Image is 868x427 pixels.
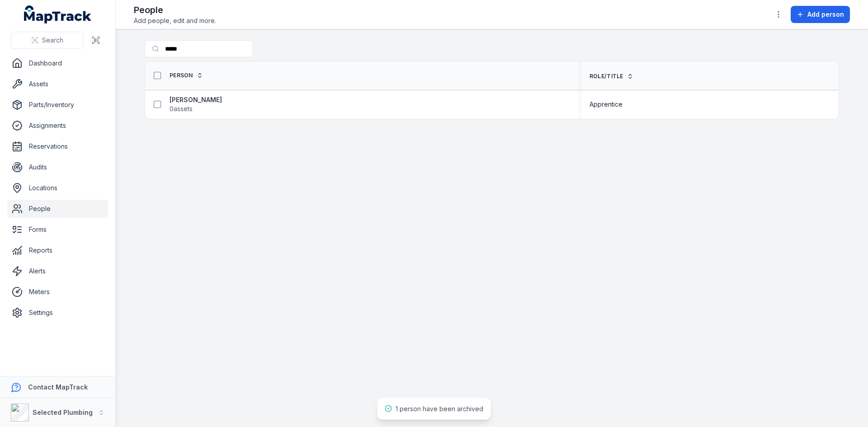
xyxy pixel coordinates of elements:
a: Person [170,72,203,79]
a: Reports [7,241,108,259]
a: Forms [7,221,108,239]
a: Role/Title [590,73,633,80]
a: Meters [7,283,108,301]
span: Role/Title [590,73,623,80]
a: Audits [7,158,108,176]
a: [PERSON_NAME]0assets [170,95,222,113]
strong: Contact MapTrack [28,383,88,391]
h2: People [134,4,216,16]
a: Locations [7,179,108,197]
span: Add person [807,10,844,19]
button: Search [11,32,84,49]
button: Add person [791,6,850,23]
span: Person [170,72,193,79]
a: MapTrack [24,5,92,23]
a: People [7,200,108,218]
span: 0 assets [170,104,193,113]
span: Apprentice [590,100,623,109]
span: Add people, edit and more. [134,16,216,25]
a: Reservations [7,137,108,155]
span: Search [42,36,63,45]
strong: [PERSON_NAME] [170,95,222,104]
a: Assignments [7,117,108,135]
a: Settings [7,304,108,322]
span: 1 person have been archived [396,405,483,413]
strong: Selected Plumbing [33,408,93,416]
a: Alerts [7,262,108,280]
a: Parts/Inventory [7,96,108,114]
a: Assets [7,75,108,93]
a: Dashboard [7,54,108,72]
